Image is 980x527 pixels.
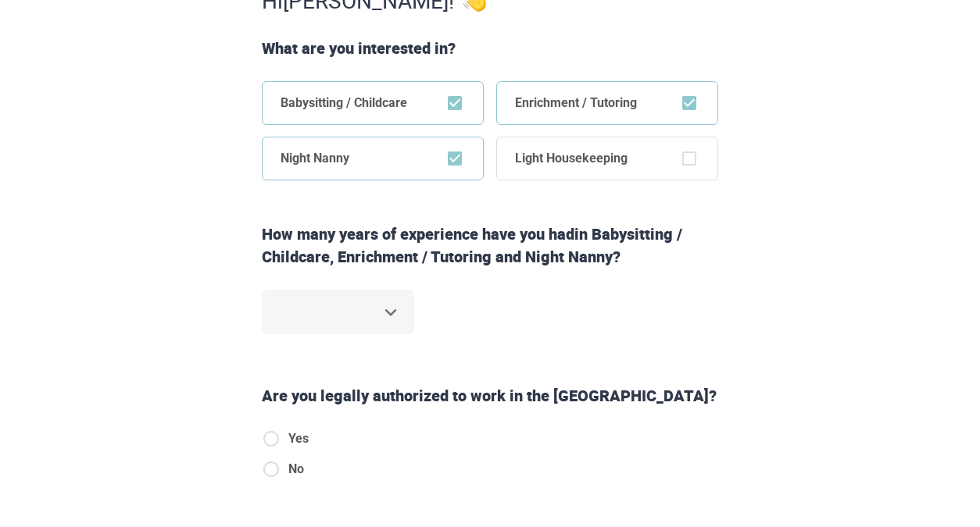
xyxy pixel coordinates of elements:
[256,385,724,408] div: Are you legally authorized to work in the [GEOGRAPHIC_DATA]?
[256,37,724,60] div: What are you interested in?
[256,223,724,268] div: How many years of experience have you had in Babysitting / Childcare, Enrichment / Tutoring and N...
[288,429,309,448] span: Yes
[262,137,368,180] span: Night Nanny
[496,137,646,180] span: Light Housekeeping
[262,81,426,125] span: Babysitting / Childcare
[262,429,321,490] div: authorizedToWorkInUS
[496,81,656,125] span: Enrichment / Tutoring
[262,290,414,334] div: ​
[288,460,304,479] span: No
